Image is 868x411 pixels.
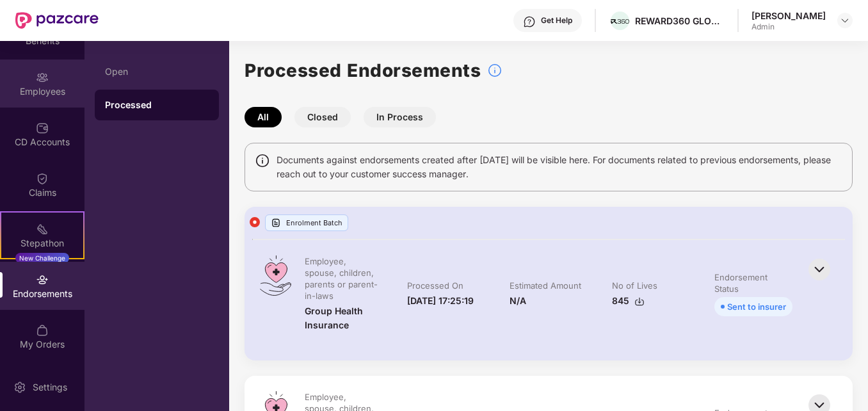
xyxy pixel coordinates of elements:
[840,15,850,26] img: svg+xml;base64,PHN2ZyBpZD0iRHJvcGRvd24tMzJ4MzIiIHhtbG5zPSJodHRwOi8vd3d3LnczLm9yZy8yMDAwL3N2ZyIgd2...
[250,217,260,227] img: svg+xml;base64,PHN2ZyB4bWxucz0iaHR0cDovL3d3dy53My5vcmcvMjAwMC9zdmciIHdpZHRoPSIxMiIgaGVpZ2h0PSIxMi...
[36,172,49,185] img: svg+xml;base64,PHN2ZyBpZD0iQ2xhaW0iIHhtbG5zPSJodHRwOi8vd3d3LnczLm9yZy8yMDAwL3N2ZyIgd2lkdGg9IjIwIi...
[13,381,26,394] img: svg+xml;base64,PHN2ZyBpZD0iU2V0dGluZy0yMHgyMCIgeG1sbnM9Imh0dHA6Ly93d3cudzMub3JnLzIwMDAvc3ZnIiB3aW...
[294,107,351,127] button: Closed
[611,19,629,24] img: R360%20LOGO.png
[305,304,382,332] div: Group Health Insurance
[36,122,49,134] img: svg+xml;base64,PHN2ZyBpZD0iQ0RfQWNjb3VudHMiIGRhdGEtbmFtZT0iQ0QgQWNjb3VudHMiIHhtbG5zPSJodHRwOi8vd3...
[305,255,379,302] div: Employee, spouse, children, parents or parent-in-laws
[1,237,83,250] div: Stepathon
[510,294,526,308] div: N/A
[15,253,69,263] div: New Challenge
[635,15,725,27] div: REWARD360 GLOBAL SERVICES PRIVATE LIMITED
[105,67,209,77] div: Open
[751,22,826,32] div: Admin
[523,15,536,28] img: svg+xml;base64,PHN2ZyBpZD0iSGVscC0zMngzMiIgeG1sbnM9Imh0dHA6Ly93d3cudzMub3JnLzIwMDAvc3ZnIiB3aWR0aD...
[634,296,645,307] img: svg+xml;base64,PHN2ZyBpZD0iRG93bmxvYWQtMzJ4MzIiIHhtbG5zPSJodHRwOi8vd3d3LnczLm9yZy8yMDAwL3N2ZyIgd2...
[36,324,49,337] img: svg+xml;base64,PHN2ZyBpZD0iTXlfT3JkZXJzIiBkYXRhLW5hbWU9Ik15IE9yZGVycyIgeG1sbnM9Imh0dHA6Ly93d3cudz...
[105,99,209,111] div: Processed
[364,107,436,127] button: In Process
[36,223,49,236] img: svg+xml;base64,PHN2ZyB4bWxucz0iaHR0cDovL3d3dy53My5vcmcvMjAwMC9zdmciIHdpZHRoPSIyMSIgaGVpZ2h0PSIyMC...
[805,255,833,284] img: svg+xml;base64,PHN2ZyBpZD0iQmFjay0zMngzMiIgeG1sbnM9Imh0dHA6Ly93d3cudzMub3JnLzIwMDAvc3ZnIiB3aWR0aD...
[265,214,348,231] div: Enrolment Batch
[541,15,572,26] div: Get Help
[260,255,291,296] img: svg+xml;base64,PHN2ZyB4bWxucz0iaHR0cDovL3d3dy53My5vcmcvMjAwMC9zdmciIHdpZHRoPSI0OS4zMiIgaGVpZ2h0PS...
[487,63,502,78] img: svg+xml;base64,PHN2ZyBpZD0iSW5mb18tXzMyeDMyIiBkYXRhLW5hbWU9IkluZm8gLSAzMngzMiIgeG1sbnM9Imh0dHA6Ly...
[255,153,270,168] img: svg+xml;base64,PHN2ZyBpZD0iSW5mbyIgeG1sbnM9Imh0dHA6Ly93d3cudzMub3JnLzIwMDAvc3ZnIiB3aWR0aD0iMTQiIG...
[36,71,49,84] img: svg+xml;base64,PHN2ZyBpZD0iRW1wbG95ZWVzIiB4bWxucz0iaHR0cDovL3d3dy53My5vcmcvMjAwMC9zdmciIHdpZHRoPS...
[407,280,463,291] div: Processed On
[245,107,282,127] button: All
[15,12,99,29] img: New Pazcare Logo
[245,56,481,85] h1: Processed Endorsements
[612,294,645,308] div: 845
[407,294,474,308] div: [DATE] 17:25:19
[271,218,281,228] img: svg+xml;base64,PHN2ZyBpZD0iVXBsb2FkX0xvZ3MiIGRhdGEtbmFtZT0iVXBsb2FkIExvZ3MiIHhtbG5zPSJodHRwOi8vd3...
[510,280,581,291] div: Estimated Amount
[612,280,657,291] div: No of Lives
[714,271,790,294] div: Endorsement Status
[29,381,71,394] div: Settings
[727,300,786,314] div: Sent to insurer
[277,153,842,181] span: Documents against endorsements created after [DATE] will be visible here. For documents related t...
[36,273,49,286] img: svg+xml;base64,PHN2ZyBpZD0iRW5kb3JzZW1lbnRzIiB4bWxucz0iaHR0cDovL3d3dy53My5vcmcvMjAwMC9zdmciIHdpZH...
[751,10,826,22] div: [PERSON_NAME]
